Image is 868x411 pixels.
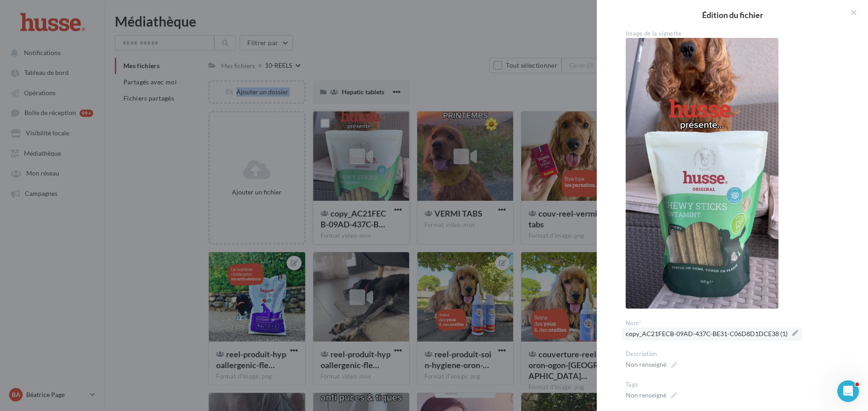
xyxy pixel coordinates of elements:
[626,350,846,358] div: Description
[626,328,798,340] span: copy_AC21FECB-09AD-437C-BE31-C06D8D1DCE38 (1)
[626,358,677,371] span: Non renseigné
[626,391,666,400] div: Non renseigné
[611,11,854,19] h2: Édition du fichier
[626,38,778,309] img: copy_AC21FECB-09AD-437C-BE31-C06D8D1DCE38 (1)
[626,30,846,38] div: Image de la vignette
[837,380,859,402] iframe: Intercom live chat
[626,381,846,389] div: Tags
